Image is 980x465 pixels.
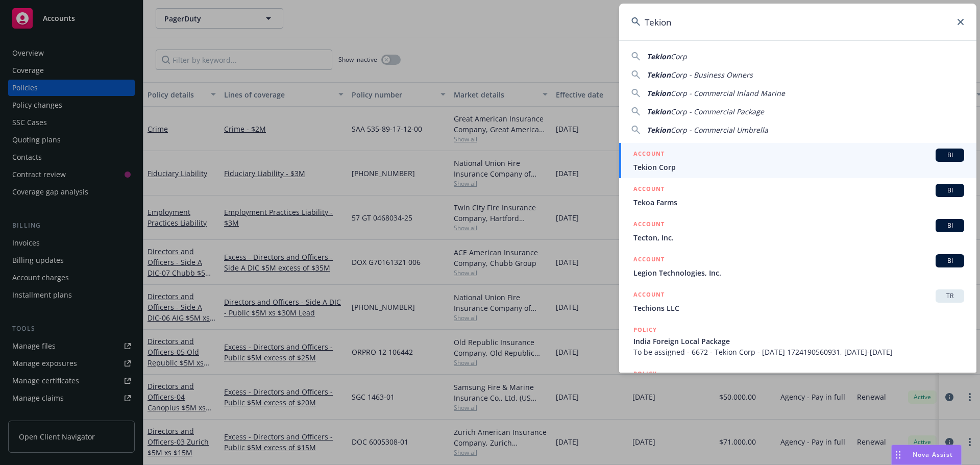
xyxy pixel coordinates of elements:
[633,347,964,357] span: To be assigned - 6672 - Tekion Corp - [DATE] 1724190560931, [DATE]-[DATE]
[619,143,976,178] a: ACCOUNTBITekion Corp
[633,267,964,278] span: Legion Technologies, Inc.
[633,232,964,243] span: Tecton, Inc.
[633,336,964,347] span: India Foreign Local Package
[647,52,671,61] span: Tekion
[633,369,657,379] h5: POLICY
[619,249,976,284] a: ACCOUNTBILegion Technologies, Inc.
[647,107,671,116] span: Tekion
[891,445,962,465] button: Nova Assist
[633,289,665,302] h5: ACCOUNT
[633,303,964,313] span: Techions LLC
[633,149,665,161] h5: ACCOUNT
[633,162,964,173] span: Tekion Corp
[619,284,976,319] a: ACCOUNTTRTechions LLC
[633,184,665,196] h5: ACCOUNT
[671,70,753,80] span: Corp - Business Owners
[647,125,671,135] span: Tekion
[940,151,960,160] span: BI
[940,256,960,265] span: BI
[940,291,960,301] span: TR
[671,88,785,98] span: Corp - Commercial Inland Marine
[647,70,671,80] span: Tekion
[633,254,665,266] h5: ACCOUNT
[671,125,768,135] span: Corp - Commercial Umbrella
[940,186,960,195] span: BI
[619,363,976,407] a: POLICY
[671,52,687,61] span: Corp
[892,445,904,464] div: Drag to move
[619,213,976,249] a: ACCOUNTBITecton, Inc.
[647,88,671,98] span: Tekion
[671,107,764,116] span: Corp - Commercial Package
[619,4,976,40] input: Search...
[619,178,976,213] a: ACCOUNTBITekoa Farms
[633,325,657,335] h5: POLICY
[619,319,976,363] a: POLICYIndia Foreign Local PackageTo be assigned - 6672 - Tekion Corp - [DATE] 1724190560931, [DAT...
[940,221,960,230] span: BI
[913,450,953,459] span: Nova Assist
[633,197,964,208] span: Tekoa Farms
[633,219,665,231] h5: ACCOUNT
